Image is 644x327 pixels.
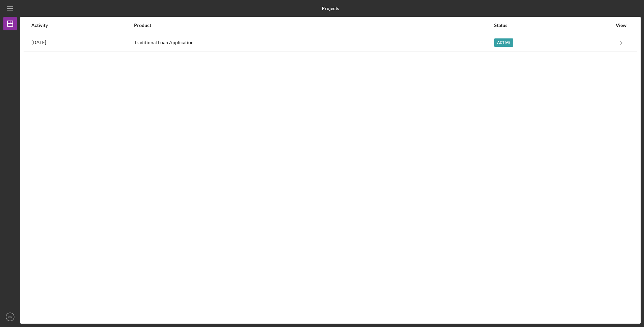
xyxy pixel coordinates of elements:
div: View [613,23,630,28]
text: MK [8,315,13,319]
div: Traditional Loan Application [134,34,493,51]
div: Status [494,23,612,28]
b: Projects [322,6,339,11]
button: MK [3,310,17,324]
time: 2025-08-20 12:59 [31,40,46,45]
div: Activity [31,23,133,28]
div: Active [494,38,513,47]
div: Product [134,23,493,28]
